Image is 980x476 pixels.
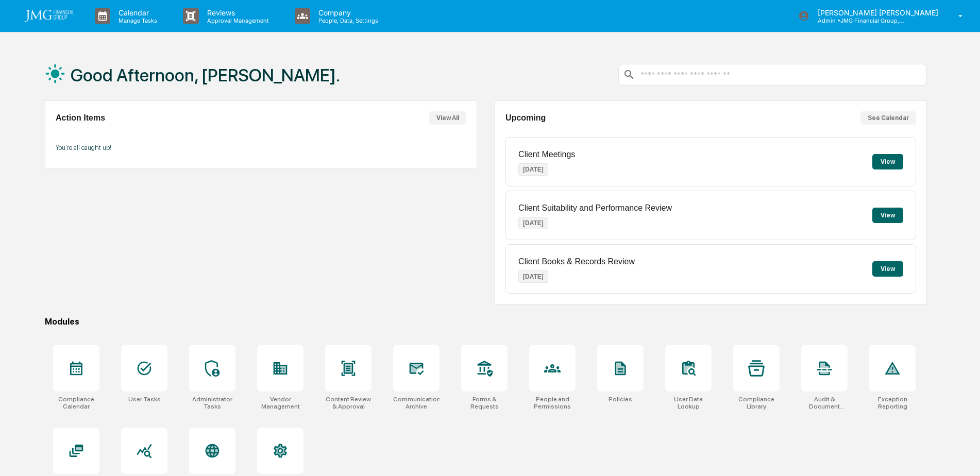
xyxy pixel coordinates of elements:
[310,17,383,24] p: People, Data, Settings
[518,163,548,176] p: [DATE]
[189,396,235,410] div: Administrator Tasks
[872,208,903,223] button: View
[56,113,105,123] h2: Action Items
[310,8,383,17] p: Company
[518,150,575,159] p: Client Meetings
[518,203,672,213] p: Client Suitability and Performance Review
[665,396,712,410] div: User Data Lookup
[110,8,162,17] p: Calendar
[199,17,274,24] p: Approval Management
[71,65,340,86] h1: Good Afternoon, [PERSON_NAME].
[56,144,466,151] p: You're all caught up!
[518,257,635,266] p: Client Books & Records Review
[801,396,848,410] div: Audit & Document Logs
[257,396,303,410] div: Vendor Management
[869,396,916,410] div: Exception Reporting
[110,17,162,24] p: Manage Tasks
[529,396,576,410] div: People and Permissions
[733,396,780,410] div: Compliance Library
[872,261,903,277] button: View
[518,270,548,283] p: [DATE]
[199,8,274,17] p: Reviews
[872,154,903,169] button: View
[429,111,466,125] button: View All
[393,396,440,410] div: Communications Archive
[809,17,905,24] p: Admin • JMG Financial Group, Ltd.
[860,111,916,125] button: See Calendar
[325,396,371,410] div: Content Review & Approval
[518,217,548,229] p: [DATE]
[505,113,546,123] h2: Upcoming
[128,396,161,403] div: User Tasks
[45,317,927,327] div: Modules
[25,10,74,22] img: logo
[609,396,632,403] div: Policies
[53,396,99,410] div: Compliance Calendar
[809,8,943,17] p: [PERSON_NAME] [PERSON_NAME]
[461,396,508,410] div: Forms & Requests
